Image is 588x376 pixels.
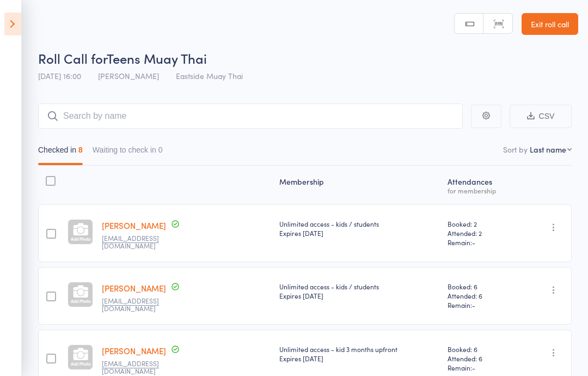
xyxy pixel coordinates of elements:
span: Teens Muay Thai [107,49,207,67]
span: Attended: 6 [448,354,514,363]
span: Attended: 6 [448,291,514,300]
span: Attended: 2 [448,228,514,238]
div: Last name [530,144,566,155]
div: for membership [448,187,514,194]
span: [PERSON_NAME] [98,70,159,81]
small: daneallcroft2@gmail.com [102,234,173,250]
div: Unlimited access - kid 3 months upfront [279,344,439,363]
button: CSV [510,105,572,128]
div: Expires [DATE] [279,354,439,363]
small: carolagchappell@gmail.com [102,297,173,313]
label: Sort by [503,144,528,155]
span: - [472,363,475,372]
div: Expires [DATE] [279,291,439,300]
a: Exit roll call [522,13,578,35]
span: - [472,238,475,247]
a: [PERSON_NAME] [102,282,166,294]
div: Unlimited access - kids / students [279,282,439,300]
input: Search by name [38,104,463,129]
a: [PERSON_NAME] [102,345,166,356]
span: [DATE] 16:00 [38,70,81,81]
span: Eastside Muay Thai [176,70,243,81]
div: 0 [158,145,163,154]
div: Expires [DATE] [279,228,439,238]
span: Booked: 2 [448,219,514,228]
span: Remain: [448,363,514,372]
span: Remain: [448,238,514,247]
button: Checked in8 [38,140,83,165]
span: Remain: [448,300,514,310]
div: 8 [78,145,83,154]
div: Atten­dances [443,171,519,199]
span: Roll Call for [38,49,107,67]
span: Booked: 6 [448,282,514,291]
span: - [472,300,475,310]
span: Booked: 6 [448,344,514,354]
small: maximogubargomez@gmail.com [102,360,173,375]
div: Unlimited access - kids / students [279,219,439,238]
div: Membership [275,171,443,199]
a: [PERSON_NAME] [102,220,166,231]
button: Waiting to check in0 [93,140,163,165]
